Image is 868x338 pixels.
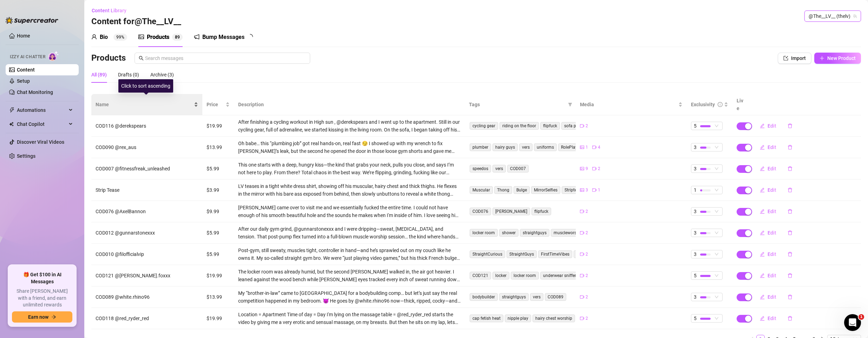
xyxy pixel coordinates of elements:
[470,208,491,215] span: COD076
[499,293,529,301] span: straightguys
[91,308,202,329] td: COD118 @red_ryder_red
[238,204,461,219] div: [PERSON_NAME] came over to visit me and we essentially fucked the entire time. I could not have e...
[586,165,588,172] span: 9
[17,89,53,95] a: Chat Monitoring
[732,94,750,115] th: Live
[586,315,588,322] span: 2
[492,165,506,173] span: vers
[844,314,861,331] iframe: Intercom live chat
[147,33,169,41] div: Products
[580,145,584,149] span: picture
[562,186,586,194] span: Striptease
[760,295,765,299] span: edit
[202,180,234,201] td: $3.99
[96,101,192,108] span: Name
[760,145,765,150] span: edit
[598,165,600,172] span: 2
[538,250,572,258] span: FirstTimeVibes
[580,167,584,171] span: picture
[788,273,792,278] span: delete
[754,120,782,131] button: Edit
[788,188,792,192] span: delete
[531,208,551,215] span: flipfuck
[10,54,45,60] span: Izzy AI Chatter
[17,78,30,84] a: Setup
[511,272,539,279] span: locker room
[202,33,244,41] div: Bump Messages
[470,315,503,322] span: cap fetish heat
[91,180,202,201] td: Strip Tease
[177,35,180,40] span: 9
[791,55,806,61] span: Import
[592,145,596,149] span: video-camera
[788,252,792,257] span: delete
[207,101,224,108] span: Price
[470,143,491,151] span: plumber
[202,158,234,180] td: $5.99
[202,265,234,286] td: $19.99
[234,94,465,115] th: Description
[194,34,200,40] span: notification
[788,166,792,171] span: delete
[91,53,126,64] h3: Products
[754,270,782,281] button: Edit
[91,137,202,158] td: COD090 @rex_aus
[113,34,127,41] sup: 99%
[586,208,588,215] span: 2
[820,56,824,61] span: plus
[691,101,715,108] div: Exclusivity
[91,286,202,308] td: COD089 @white.rhino96
[580,124,584,128] span: video-camera
[202,244,234,265] td: $5.99
[694,229,697,237] span: 3
[238,311,461,326] div: Location = Apartment Time of day = Day I'm lying on the massage table = @red_ryder_red starts the...
[238,289,461,305] div: My “brother-in-law” came to [GEOGRAPHIC_DATA] for a bodybuilding comp… but let’s just say the rea...
[470,122,498,130] span: cycling gear
[592,167,596,171] span: video-camera
[580,101,677,108] span: Media
[91,222,202,244] td: COD012 @gunnarstonexxx
[783,56,788,61] span: import
[561,122,585,130] span: sofa play
[202,222,234,244] td: $5.99
[17,33,30,39] a: Home
[718,102,723,107] span: info-circle
[138,34,144,40] span: picture
[754,313,782,324] button: Edit
[91,115,202,137] td: COD116 @derekspears
[788,230,792,235] span: delete
[494,186,512,194] span: Thong
[586,230,588,236] span: 2
[768,294,776,300] span: Edit
[492,143,518,151] span: hairy guys
[238,182,461,198] div: LV teases in a tight white dress shirt, showing off his muscular, hairy chest and thick thighs. H...
[507,165,529,173] span: COD007
[175,35,177,40] span: 8
[754,184,782,196] button: Edit
[768,251,776,257] span: Edit
[768,273,776,278] span: Edit
[788,123,792,128] span: delete
[694,208,697,215] span: 3
[754,291,782,303] button: Edit
[586,251,588,258] span: 2
[6,17,58,24] img: logo-BBDzfeDw.svg
[586,187,588,194] span: 3
[580,209,584,214] span: video-camera
[827,55,856,61] span: New Product
[540,122,560,130] span: flipfuck
[768,144,776,150] span: Edit
[12,288,72,309] span: Share [PERSON_NAME] with a friend, and earn unlimited rewards
[202,201,234,222] td: $9.99
[760,230,765,235] span: edit
[51,315,56,319] span: arrow-right
[17,67,35,73] a: Content
[760,188,765,192] span: edit
[533,315,575,322] span: hairy chest worship
[12,271,72,285] span: 🎁 Get $100 in AI Messages
[470,272,491,279] span: COD121
[782,249,798,260] button: delete
[91,201,202,222] td: COD076 @AxelBannon
[768,187,776,193] span: Edit
[238,161,461,176] div: This one starts with a deep, hungry kiss—the kind that grabs your neck, pulls you close, and says...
